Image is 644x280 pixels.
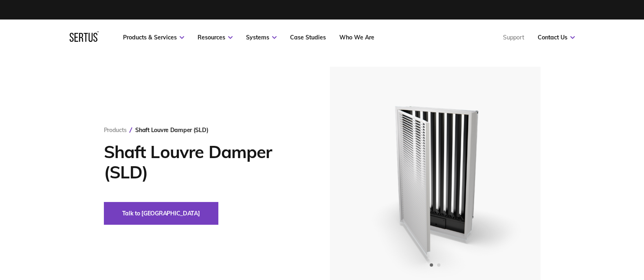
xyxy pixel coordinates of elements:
[104,142,306,182] h1: Shaft Louvre Damper (SLD)
[498,186,644,280] iframe: Chat Widget
[437,263,440,267] span: Go to slide 2
[290,34,326,41] a: Case Studies
[246,34,277,41] a: Systems
[198,34,233,41] a: Resources
[104,202,218,225] button: Talk to [GEOGRAPHIC_DATA]
[123,34,184,41] a: Products & Services
[104,126,127,134] a: Products
[503,34,524,41] a: Support
[538,34,575,41] a: Contact Us
[339,34,374,41] a: Who We Are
